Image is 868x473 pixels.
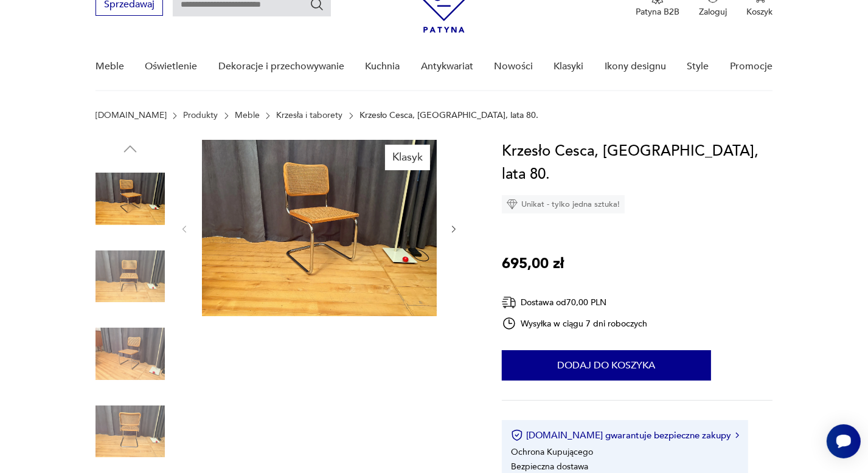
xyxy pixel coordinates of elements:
[746,6,773,18] p: Koszyk
[95,164,165,233] img: Zdjęcie produktu Krzesło Cesca, Włochy, lata 80.
[145,43,197,90] a: Oświetlenie
[502,195,625,213] div: Unikat - tylko jedna sztuka!
[511,429,523,441] img: Ikona certyfikatu
[95,397,165,466] img: Zdjęcie produktu Krzesło Cesca, Włochy, lata 80.
[511,429,739,441] button: [DOMAIN_NAME] gwarantuje bezpieczne zakupy
[276,111,342,120] a: Krzesła i taborety
[502,295,648,310] div: Dostawa od 70,00 PLN
[218,43,344,90] a: Dekoracje i przechowywanie
[554,43,584,90] a: Klasyki
[511,461,588,472] li: Bezpieczna dostawa
[730,43,773,90] a: Promocje
[235,111,260,120] a: Meble
[502,316,648,331] div: Wysyłka w ciągu 7 dni roboczych
[95,242,165,311] img: Zdjęcie produktu Krzesło Cesca, Włochy, lata 80.
[735,432,739,438] img: Ikona strzałki w prawo
[699,6,727,18] p: Zaloguj
[511,446,593,458] li: Ochrona Kupującego
[502,140,773,186] h1: Krzesło Cesca, [GEOGRAPHIC_DATA], lata 80.
[365,43,400,90] a: Kuchnia
[636,6,679,18] p: Patyna B2B
[421,43,473,90] a: Antykwariat
[95,111,167,120] a: [DOMAIN_NAME]
[507,199,518,210] img: Ikona diamentu
[502,295,516,310] img: Ikona dostawy
[95,43,124,90] a: Meble
[605,43,666,90] a: Ikony designu
[359,111,538,120] p: Krzesło Cesca, [GEOGRAPHIC_DATA], lata 80.
[202,140,437,316] img: Zdjęcie produktu Krzesło Cesca, Włochy, lata 80.
[385,145,430,170] div: Klasyk
[494,43,533,90] a: Nowości
[183,111,218,120] a: Produkty
[95,319,165,388] img: Zdjęcie produktu Krzesło Cesca, Włochy, lata 80.
[95,1,163,10] a: Sprzedawaj
[502,350,711,381] button: Dodaj do koszyka
[502,252,564,275] p: 695,00 zł
[687,43,709,90] a: Style
[827,424,861,458] iframe: Smartsupp widget button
